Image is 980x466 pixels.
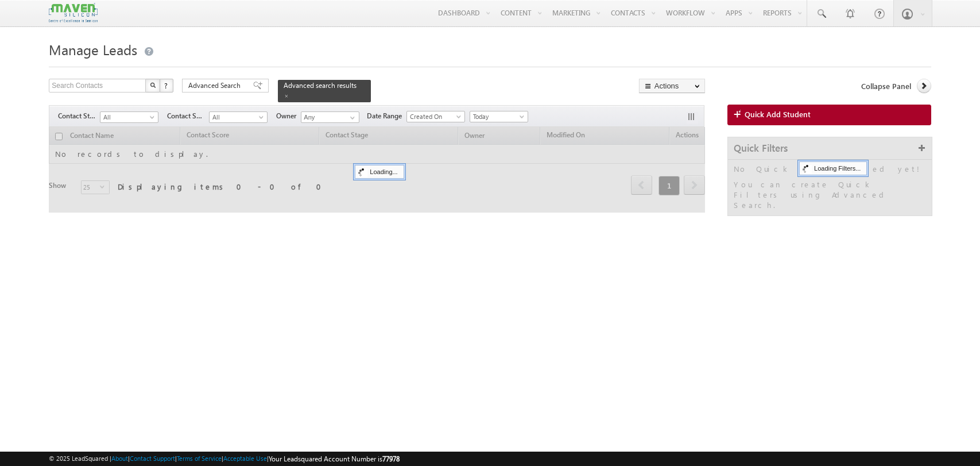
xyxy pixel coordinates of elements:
[188,80,244,91] span: Advanced Search
[470,111,528,122] a: Today
[470,111,525,122] span: Today
[223,455,267,462] a: Acceptable Use
[177,455,222,462] a: Terms of Service
[49,453,400,464] span: © 2025 LeadSquared | | | | |
[100,112,155,122] span: All
[301,111,359,123] input: Type to Search
[727,105,931,125] a: Quick Add Student
[100,111,158,123] a: All
[406,111,465,122] a: Created On
[355,165,404,179] div: Loading...
[130,455,175,462] a: Contact Support
[407,111,462,122] span: Created On
[167,111,209,121] span: Contact Source
[745,109,811,120] span: Quick Add Student
[49,3,97,23] img: Custom Logo
[344,112,358,124] a: Show All Items
[269,455,400,463] span: Your Leadsquared Account Number is
[382,455,400,463] span: 77978
[799,161,867,175] div: Loading Filters...
[210,112,264,122] span: All
[209,111,268,123] a: All
[160,79,173,93] button: ?
[276,111,301,121] span: Owner
[164,80,169,90] span: ?
[367,111,406,121] span: Date Range
[111,455,128,462] a: About
[150,82,156,88] img: Search
[284,81,357,90] span: Advanced search results
[58,111,100,121] span: Contact Stage
[49,40,137,59] span: Manage Leads
[861,81,911,91] span: Collapse Panel
[639,79,705,93] button: Actions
